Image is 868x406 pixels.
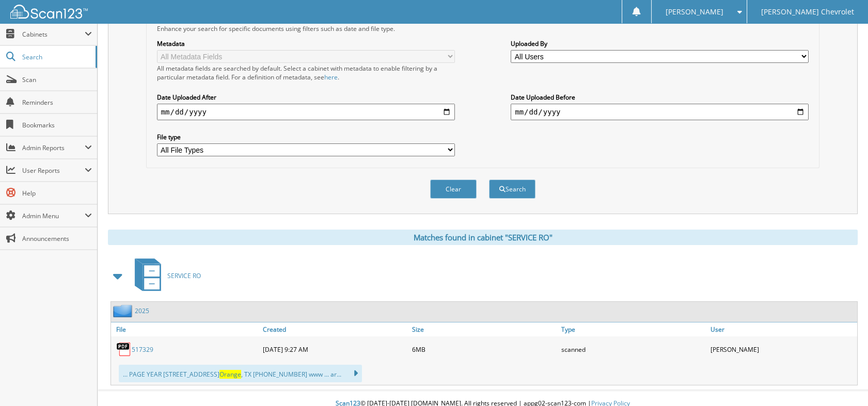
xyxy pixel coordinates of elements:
[559,322,708,336] a: Type
[559,339,708,360] div: scanned
[157,93,455,102] label: Date Uploaded After
[22,212,85,220] span: Admin Menu
[260,339,409,360] div: [DATE] 9:27 AM
[108,230,858,245] div: Matches found in cabinet "SERVICE RO"
[708,322,857,336] a: User
[708,339,857,360] div: [PERSON_NAME]
[157,64,455,82] div: All metadata fields are searched by default. Select a cabinet with metadata to enable filtering b...
[22,53,90,61] span: Search
[157,104,455,120] input: start
[157,39,455,48] label: Metadata
[22,121,92,129] span: Bookmarks
[430,180,477,199] button: Clear
[10,5,88,19] img: scan123-logo-white.svg
[22,30,85,39] span: Cabinets
[119,365,362,382] div: ... PAGE YEAR [STREET_ADDRESS] , TX [PHONE_NUMBER] www ... ar...
[22,234,92,243] span: Announcements
[219,370,241,379] span: Orange
[22,189,92,198] span: Help
[22,166,85,175] span: User Reports
[129,255,201,296] a: SERVICE RO
[816,356,868,406] iframe: Chat Widget
[157,133,455,141] label: File type
[135,306,149,315] a: 2025
[22,98,92,107] span: Reminders
[152,24,814,33] div: Enhance your search for specific documents using filters such as date and file type.
[113,304,135,317] img: folder2.png
[409,339,559,360] div: 6MB
[666,9,723,15] span: [PERSON_NAME]
[489,180,535,199] button: Search
[167,271,201,280] span: SERVICE RO
[260,322,409,336] a: Created
[116,342,132,357] img: PDF.png
[511,104,809,120] input: end
[409,322,559,336] a: Size
[111,322,260,336] a: File
[22,75,92,84] span: Scan
[761,9,854,15] span: [PERSON_NAME] Chevrolet
[132,345,153,354] a: 517329
[511,93,809,102] label: Date Uploaded Before
[22,143,85,152] span: Admin Reports
[324,73,338,82] a: here
[511,39,809,48] label: Uploaded By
